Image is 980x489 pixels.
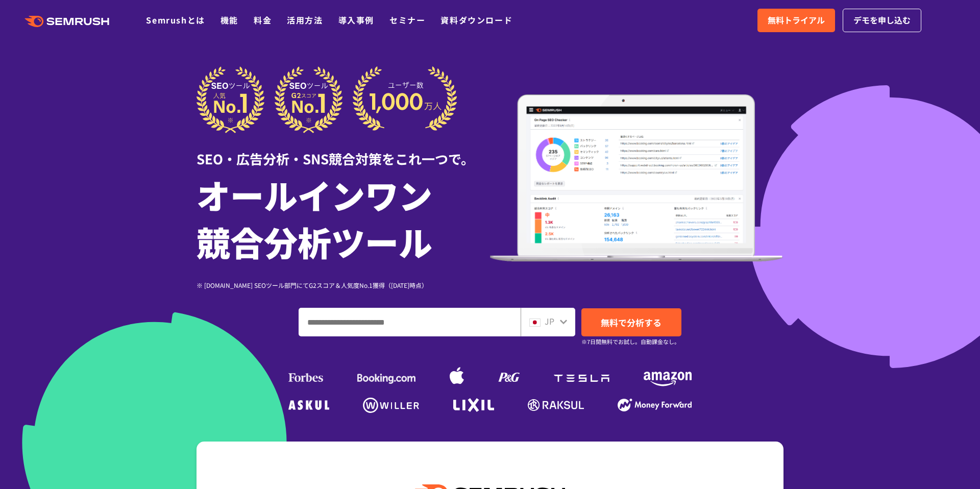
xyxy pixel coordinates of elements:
[757,9,835,32] a: 無料トライアル
[843,9,921,32] a: デモを申し込む
[545,315,554,327] span: JP
[299,308,520,336] input: ドメイン、キーワードまたはURLを入力してください
[146,14,205,26] a: Semrushとは
[197,171,490,265] h1: オールインワン 競合分析ツール
[197,280,490,290] div: ※ [DOMAIN_NAME] SEOツール部門にてG2スコア＆人気度No.1獲得（[DATE]時点）
[853,14,911,27] span: デモを申し込む
[338,14,374,26] a: 導入事例
[601,316,661,329] span: 無料で分析する
[581,337,680,347] small: ※7日間無料でお試し。自動課金なし。
[220,14,238,26] a: 機能
[254,14,272,26] a: 料金
[197,133,490,168] div: SEO・広告分析・SNS競合対策をこれ一つで。
[287,14,323,26] a: 活用方法
[581,308,681,336] a: 無料で分析する
[768,14,825,27] span: 無料トライアル
[440,14,512,26] a: 資料ダウンロード
[389,14,425,26] a: セミナー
